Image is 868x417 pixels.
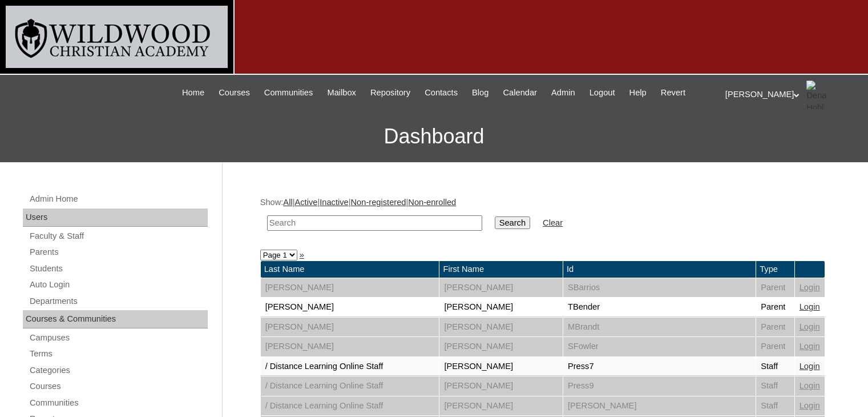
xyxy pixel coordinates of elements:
[425,86,458,99] span: Contacts
[756,396,794,416] td: Staff
[563,337,756,356] td: SFowler
[6,111,862,162] h3: Dashboard
[327,86,356,99] span: Mailbox
[219,86,250,99] span: Courses
[800,362,820,371] a: Login
[503,86,537,99] span: Calendar
[261,298,439,317] td: [PERSON_NAME]
[29,262,208,276] a: Students
[29,331,208,345] a: Campuses
[584,86,621,99] a: Logout
[29,347,208,361] a: Terms
[800,302,820,311] a: Login
[29,294,208,308] a: Departments
[294,198,317,207] a: Active
[472,86,488,99] span: Blog
[29,396,208,410] a: Communities
[546,86,581,99] a: Admin
[661,86,685,99] span: Revert
[800,283,820,292] a: Login
[563,376,756,396] td: Press9
[563,357,756,376] td: Press7
[29,192,208,206] a: Admin Home
[439,261,562,278] td: First Name
[29,379,208,394] a: Courses
[495,216,530,229] input: Search
[563,318,756,337] td: MBrandt
[408,198,456,207] a: Non-enrolled
[213,86,256,99] a: Courses
[563,396,756,416] td: [PERSON_NAME]
[624,86,652,99] a: Help
[439,396,562,416] td: [PERSON_NAME]
[261,357,439,376] td: / Distance Learning Online Staff
[756,278,794,298] td: Parent
[655,86,691,99] a: Revert
[756,318,794,337] td: Parent
[320,198,349,207] a: Inactive
[563,261,756,278] td: Id
[498,86,543,99] a: Calendar
[182,86,204,99] span: Home
[264,86,313,99] span: Communities
[321,86,362,99] a: Mailbox
[261,376,439,396] td: / Distance Learning Online Staff
[466,86,494,99] a: Blog
[800,401,820,410] a: Login
[629,86,647,99] span: Help
[439,318,562,337] td: [PERSON_NAME]
[259,86,319,99] a: Communities
[370,86,410,99] span: Repository
[800,342,820,351] a: Login
[23,209,208,227] div: Users
[29,229,208,243] a: Faculty & Staff
[439,298,562,317] td: [PERSON_NAME]
[756,261,794,278] td: Type
[439,376,562,396] td: [PERSON_NAME]
[29,245,208,259] a: Parents
[261,278,439,298] td: [PERSON_NAME]
[800,381,820,390] a: Login
[300,250,304,259] a: »
[29,278,208,292] a: Auto Login
[563,298,756,317] td: TBender
[563,278,756,298] td: SBarrios
[23,310,208,328] div: Courses & Communities
[267,215,482,231] input: Search
[543,218,563,227] a: Clear
[439,278,562,298] td: [PERSON_NAME]
[756,298,794,317] td: Parent
[590,86,615,99] span: Logout
[29,363,208,378] a: Categories
[6,6,228,68] img: logo-white.png
[725,81,857,109] div: [PERSON_NAME]
[806,81,835,109] img: Dena Hohl
[439,357,562,376] td: [PERSON_NAME]
[756,376,794,396] td: Staff
[439,337,562,356] td: [PERSON_NAME]
[365,86,416,99] a: Repository
[260,197,825,237] div: Show: | | | |
[176,86,210,99] a: Home
[756,357,794,376] td: Staff
[551,86,575,99] span: Admin
[419,86,463,99] a: Contacts
[261,337,439,356] td: [PERSON_NAME]
[283,198,292,207] a: All
[261,318,439,337] td: [PERSON_NAME]
[756,337,794,356] td: Parent
[800,322,820,331] a: Login
[261,261,439,278] td: Last Name
[261,396,439,416] td: / Distance Learning Online Staff
[351,198,406,207] a: Non-registered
